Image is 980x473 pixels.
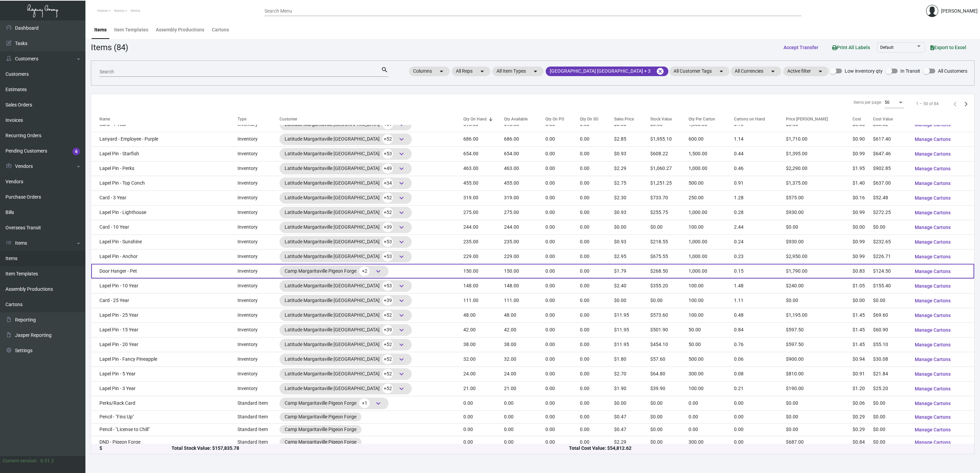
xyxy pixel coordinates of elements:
[915,137,951,142] span: Manage Cartons
[650,146,689,161] td: $608.22
[873,116,909,122] div: Cost Value
[909,368,956,380] button: Manage Cartons
[909,192,956,204] button: Manage Cartons
[382,207,393,217] span: +52
[786,264,853,278] td: $1,790.00
[91,220,237,234] td: Card - 10 Year
[915,254,951,259] span: Manage Cartons
[463,132,504,146] td: 686.00
[734,220,786,234] td: 2.44
[909,309,956,321] button: Manage Cartons
[504,234,545,249] td: 235.00
[941,8,978,15] div: [PERSON_NAME]
[650,190,689,205] td: $733.70
[915,269,951,274] span: Manage Cartons
[237,190,280,205] td: Inventory
[91,176,237,190] td: Lapel Pin - Top Conch
[409,67,450,76] mat-chip: Columns
[689,116,734,122] div: Qty Per Carton
[650,293,689,308] td: $0.00
[734,146,786,161] td: 0.44
[580,264,614,278] td: 0.00
[614,249,650,264] td: $2.95
[545,132,580,146] td: 0.00
[237,278,280,293] td: Inventory
[734,176,786,190] td: 0.91
[382,281,393,291] span: +53
[873,176,909,190] td: $637.00
[656,67,664,75] mat-icon: cancel
[91,205,237,220] td: Lapel Pin - Lighthouse
[650,234,689,249] td: $218.55
[845,67,883,75] span: Low inventory qty
[734,249,786,264] td: 0.23
[545,264,580,278] td: 0.00
[853,146,873,161] td: $0.99
[734,116,765,122] div: Cartons on Hand
[873,116,893,122] div: Cost Value
[915,313,951,318] span: Manage Cartons
[237,293,280,308] td: Inventory
[873,220,909,234] td: $0.00
[650,220,689,234] td: $0.00
[91,249,237,264] td: Lapel Pin - Anchor
[463,161,504,176] td: 463.00
[237,132,280,146] td: Inventory
[909,148,956,160] button: Manage Cartons
[916,101,939,107] div: 1 – 50 of 84
[885,100,904,105] mat-select: Items per page:
[853,249,873,264] td: $0.99
[492,67,544,76] mat-chip: All Item Types
[873,190,909,205] td: $52.48
[786,132,853,146] td: $1,710.00
[545,249,580,264] td: 0.00
[382,178,393,188] span: +34
[463,116,504,122] div: Qty On Hand
[397,179,406,187] span: keyboard_arrow_down
[909,265,956,277] button: Manage Cartons
[114,26,148,33] div: Item Templates
[545,190,580,205] td: 0.00
[915,225,951,230] span: Manage Cartons
[853,220,873,234] td: $0.00
[614,220,650,234] td: $0.00
[285,193,407,203] div: Latitude Margaritaville [GEOGRAPHIC_DATA]
[650,176,689,190] td: $1,251.25
[580,234,614,249] td: 0.00
[580,190,614,205] td: 0.00
[114,9,124,13] span: Items
[734,116,786,122] div: Cartons on Hand
[397,282,406,290] span: keyboard_arrow_down
[212,26,229,33] div: Cartons
[614,116,650,122] div: Sales Price
[689,190,734,205] td: 250.00
[734,234,786,249] td: 0.24
[614,146,650,161] td: $0.93
[285,266,383,276] div: Camp Margaritaville Pigeon Forge
[731,67,781,76] mat-chip: All Currencies
[689,278,734,293] td: 100.00
[689,132,734,146] td: 600.00
[950,98,961,109] button: Previous page
[382,222,393,232] span: +39
[580,116,614,122] div: Qty On SO
[689,234,734,249] td: 1,000.00
[580,249,614,264] td: 0.00
[650,116,672,122] div: Stock Value
[909,133,956,145] button: Manage Cartons
[463,234,504,249] td: 235.00
[915,239,951,245] span: Manage Cartons
[925,41,972,54] button: Export to Excel
[614,234,650,249] td: $0.93
[786,234,853,249] td: $930.00
[285,178,407,188] div: Latitude Margaritaville [GEOGRAPHIC_DATA]
[382,252,393,261] span: +53
[463,220,504,234] td: 244.00
[909,177,956,189] button: Manage Cartons
[504,190,545,205] td: 319.00
[689,249,734,264] td: 1,000.00
[614,190,650,205] td: $2.30
[97,9,108,13] span: Home
[873,278,909,293] td: $155.40
[280,113,463,125] th: Customer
